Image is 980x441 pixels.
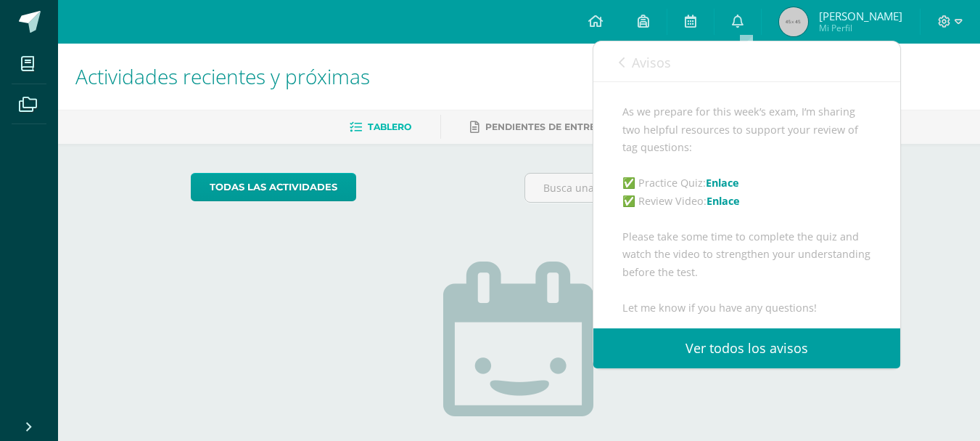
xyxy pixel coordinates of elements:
a: todas las Actividades [191,173,356,201]
span: avisos sin leer [782,53,875,69]
span: Actividades recientes y próximas [75,62,370,90]
a: Pendientes de entrega [470,116,609,139]
span: Mi Perfil [819,22,902,34]
span: Avisos [632,54,671,71]
a: Enlace [707,194,740,208]
a: Enlace [706,176,739,190]
a: Ver todos los avisos [593,328,900,368]
a: Tablero [350,116,411,139]
span: Tablero [368,121,411,132]
span: [PERSON_NAME] [819,9,902,23]
span: 490 [782,53,802,69]
input: Busca una actividad próxima aquí... [525,174,847,202]
span: Pendientes de entrega [485,121,609,132]
img: 45x45 [779,7,808,36]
